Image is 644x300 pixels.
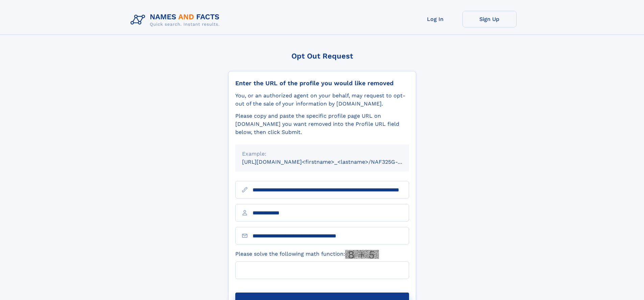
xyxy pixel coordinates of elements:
[235,250,379,259] label: Please solve the following math function:
[235,92,409,108] div: You, or an authorized agent on your behalf, may request to opt-out of the sale of your informatio...
[228,52,416,60] div: Opt Out Request
[235,79,409,87] div: Enter the URL of the profile you would like removed
[242,159,422,165] small: [URL][DOMAIN_NAME]<firstname>_<lastname>/NAF325G-xxxxxxxx
[242,150,402,158] div: Example:
[408,11,462,27] a: Log In
[235,112,409,136] div: Please copy and paste the specific profile page URL on [DOMAIN_NAME] you want removed into the Pr...
[128,11,225,29] img: Logo Names and Facts
[462,11,517,27] a: Sign Up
